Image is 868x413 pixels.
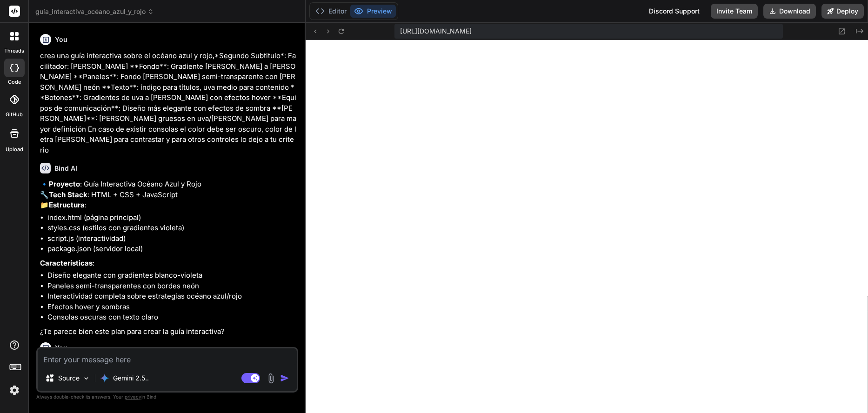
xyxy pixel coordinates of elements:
[821,4,864,19] button: Deploy
[55,35,67,44] h6: You
[643,4,705,19] div: Discord Support
[7,382,22,398] img: settings
[266,373,276,384] img: attachment
[280,373,289,383] img: icon
[312,5,350,18] button: Editor
[40,179,296,211] p: 🔹 : Guía Interactiva Océano Azul y Rojo 🔧 : HTML + CSS + JavaScript 📁 :
[82,374,90,382] img: Pick Models
[47,302,296,313] li: Efectos hover y sombras
[350,5,396,18] button: Preview
[306,40,868,413] iframe: Preview
[54,164,77,173] h6: Bind AI
[55,343,67,353] h6: You
[47,223,296,233] li: styles.css (estilos con gradientes violeta)
[8,78,21,86] label: code
[47,213,296,223] li: index.html (página principal)
[763,4,816,19] button: Download
[47,281,296,292] li: Paneles semi-transparentes con bordes neón
[47,270,296,281] li: Diseño elegante con gradientes blanco-violeta
[40,326,296,337] p: ¿Te parece bien este plan para crear la guía interactiva?
[49,200,85,209] strong: Estructura
[35,7,154,16] span: guía_interactiva_océano_azul_y_rojo
[47,233,296,244] li: script.js (interactividad)
[400,27,472,36] span: [URL][DOMAIN_NAME]
[125,394,141,400] span: privacy
[4,47,24,55] label: threads
[40,51,296,155] p: crea una guía interactiva sobre el océano azul y rojo,*Segundo Subtitulo*: Facilitador: [PERSON_N...
[47,312,296,323] li: Consolas oscuras con texto claro
[6,146,23,153] label: Upload
[113,373,149,383] p: Gemini 2.5..
[49,190,87,199] strong: Tech Stack
[40,259,93,267] strong: Características
[100,373,109,383] img: Gemini 2.5 flash
[40,258,296,269] p: :
[47,291,296,302] li: Interactividad completa sobre estrategias océano azul/rojo
[6,111,23,119] label: GitHub
[711,4,758,19] button: Invite Team
[58,373,80,383] p: Source
[47,244,296,254] li: package.json (servidor local)
[49,180,80,188] strong: Proyecto
[36,393,298,401] p: Always double-check its answers. Your in Bind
